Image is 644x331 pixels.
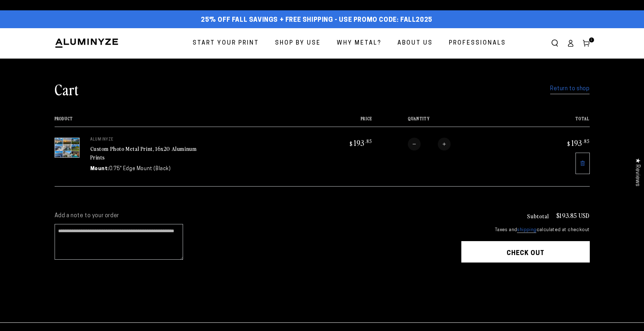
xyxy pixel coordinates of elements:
[275,38,321,49] span: Shop By Use
[547,35,563,51] summary: Search our site
[443,34,511,53] a: Professionals
[517,228,536,233] a: shipping
[90,165,110,173] dt: Mount:
[449,38,506,49] span: Professionals
[331,34,387,53] a: Why Metal?
[630,152,644,192] div: Click to open Judge.me floating reviews tab
[523,116,589,127] th: Total
[372,116,523,127] th: Quantity
[90,144,197,162] a: Custom Photo Metal Print, 16x20 Aluminum Prints
[365,138,372,144] sup: .85
[337,38,381,49] span: Why Metal?
[55,116,306,127] th: Product
[567,140,571,147] span: $
[583,138,590,144] sup: .85
[55,138,80,158] img: 16"x20" C Rectangle White Glossy Aluminyzed Photo
[193,38,259,49] span: Start Your Print
[109,165,171,173] dd: 0.75" Edge Mount (Black)
[550,84,589,94] a: Return to shop
[527,213,549,219] h3: Subtotal
[349,138,372,148] bdi: 193
[461,276,590,296] iframe: PayPal-paypal
[566,138,590,148] bdi: 193
[461,241,590,263] button: Check out
[392,34,438,53] a: About Us
[556,212,590,219] p: $193.85 USD
[306,116,372,127] th: Price
[55,80,79,98] h1: Cart
[590,37,593,42] span: 1
[55,38,119,49] img: Aluminyze
[575,153,590,174] a: Remove 16"x20" C Rectangle White Glossy Aluminyzed Photo
[90,138,197,142] p: aluminyze
[55,212,447,220] label: Add a note to your order
[397,38,433,49] span: About Us
[350,140,353,147] span: $
[461,226,590,234] small: Taxes and calculated at checkout
[421,138,438,151] input: Quantity for Custom Photo Metal Print, 16x20 Aluminum Prints
[187,34,264,53] a: Start Your Print
[270,34,326,53] a: Shop By Use
[201,16,432,24] span: 25% off FALL Savings + Free Shipping - Use Promo Code: FALL2025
